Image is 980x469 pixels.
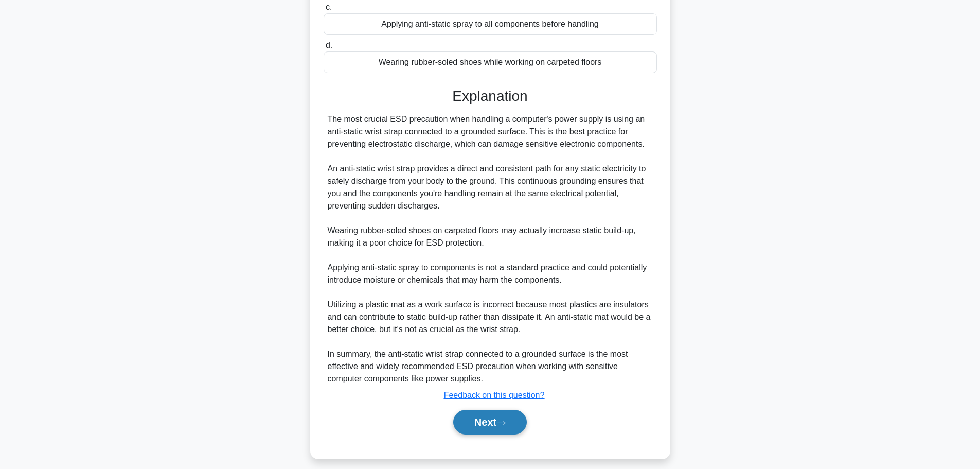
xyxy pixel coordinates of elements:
span: c. [326,3,332,11]
div: Wearing rubber-soled shoes while working on carpeted floors [324,51,657,73]
h3: Explanation [330,88,651,105]
div: The most crucial ESD precaution when handling a computer's power supply is using an anti-static w... [328,113,653,385]
a: Feedback on this question? [444,391,545,399]
button: Next [453,410,527,435]
span: d. [326,41,332,49]
div: Applying anti-static spray to all components before handling [324,13,657,35]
